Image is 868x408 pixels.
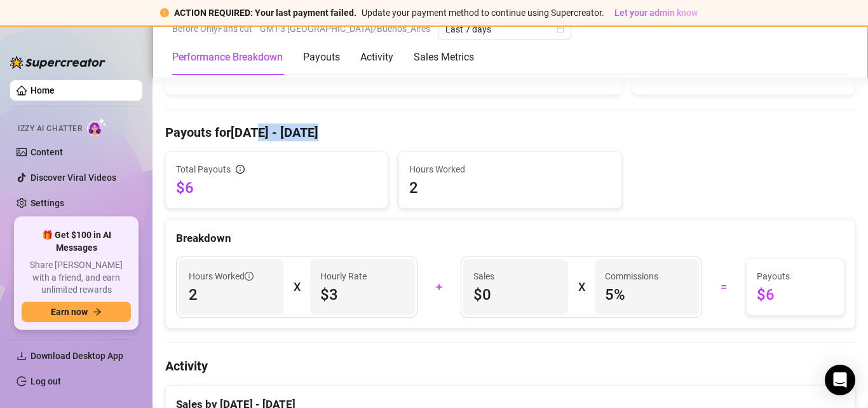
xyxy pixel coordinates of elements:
img: logo-BBDzfeDw.svg [10,56,105,69]
span: Hours Worked [409,162,611,176]
span: Before OnlyFans cut [172,19,252,38]
span: Download Desktop App [31,351,123,361]
div: Open Intercom Messenger [825,365,855,395]
span: info-circle [236,165,245,174]
div: X [294,277,300,297]
strong: ACTION REQUIRED: Your last payment failed. [174,8,356,18]
span: Izzy AI Chatter [18,123,82,135]
article: Commissions [605,269,658,283]
div: = [710,277,738,297]
span: calendar [557,25,564,33]
span: 5 % [605,285,689,305]
a: Log out [31,376,61,386]
a: Settings [31,198,64,208]
div: + [425,277,454,297]
div: Sales Metrics [414,50,474,65]
a: Discover Viral Videos [31,172,116,183]
a: Content [31,147,63,157]
div: X [578,277,585,297]
h4: Payouts for [DATE] - [DATE] [165,123,855,141]
span: info-circle [245,272,254,281]
div: Activity [360,50,393,65]
img: AI Chatter [87,118,107,136]
h4: Activity [165,357,855,375]
span: $3 [320,285,405,305]
div: Performance Breakdown [172,50,283,65]
div: Payouts [303,50,340,65]
span: Earn now [51,307,88,317]
article: Hourly Rate [320,269,367,283]
div: Breakdown [176,230,844,247]
span: Total Payouts [176,162,231,176]
span: Update your payment method to continue using Supercreator. [362,8,604,18]
a: Home [31,85,55,95]
span: Payouts [757,269,834,283]
span: Hours Worked [189,269,254,283]
span: 🎁 Get $100 in AI Messages [22,229,131,254]
span: $6 [757,285,834,305]
span: arrow-right [93,307,102,316]
span: Last 7 days [445,20,564,39]
span: Let your admin know [614,8,698,18]
span: $0 [473,285,558,305]
span: 2 [189,285,273,305]
span: $6 [176,178,377,198]
span: download [17,351,27,361]
span: 2 [409,178,611,198]
span: Share [PERSON_NAME] with a friend, and earn unlimited rewards [22,259,131,297]
span: GMT-3 [GEOGRAPHIC_DATA]/Buenos_Aires [260,19,430,38]
span: exclamation-circle [160,8,169,17]
span: Sales [473,269,558,283]
button: Let your admin know [609,5,703,20]
button: Earn nowarrow-right [22,302,131,322]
